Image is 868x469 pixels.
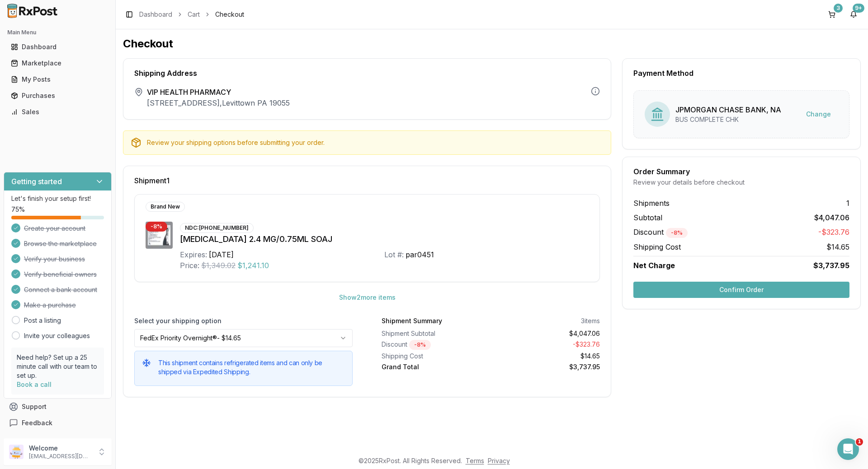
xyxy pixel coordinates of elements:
[24,316,61,325] a: Post a listing
[158,358,345,376] h5: This shipment contains refrigerated items and can only be shipped via Expedited Shipping.
[24,239,97,248] span: Browse the marketplace
[825,7,839,22] button: 3
[834,4,843,13] div: 3
[134,70,600,77] div: Shipping Address
[24,331,90,340] a: Invite your colleagues
[188,10,200,19] a: Cart
[29,453,92,460] p: [EMAIL_ADDRESS][DOMAIN_NAME]
[382,340,487,350] div: Discount
[215,10,244,19] span: Checkout
[11,205,25,214] span: 75 %
[146,202,185,212] div: Brand New
[581,316,600,325] div: 3 items
[818,227,849,238] span: -$323.76
[180,249,207,260] div: Expires:
[24,301,76,310] span: Make a purchase
[633,178,849,187] div: Review your details before checkout
[146,222,173,249] img: Wegovy 2.4 MG/0.75ML SOAJ
[24,285,97,294] span: Connect a bank account
[495,329,600,338] div: $4,047.06
[4,399,112,415] button: Support
[7,55,108,71] a: Marketplace
[11,59,104,68] div: Marketplace
[9,445,24,459] img: User avatar
[495,352,600,361] div: $14.65
[826,241,849,252] span: $14.65
[406,249,434,260] div: par0451
[495,362,600,371] div: $3,737.95
[382,316,442,325] div: Shipment Summary
[11,91,104,100] div: Purchases
[814,212,849,223] span: $4,047.06
[332,289,403,306] button: Show2more items
[139,10,244,19] nav: breadcrumb
[382,329,487,338] div: Shipment Subtotal
[123,37,861,51] h1: Checkout
[4,40,112,54] button: Dashboard
[180,223,254,233] div: NDC: [PHONE_NUMBER]
[11,176,62,187] h3: Getting started
[675,115,781,124] div: BUS COMPLETE CHK
[633,228,688,237] span: Discount
[17,381,52,388] a: Book a call
[180,233,589,246] div: [MEDICAL_DATA] 2.4 MG/0.75ML SOAJ
[7,104,108,120] a: Sales
[633,70,849,77] div: Payment Method
[147,87,290,98] span: VIP HEALTH PHARMACY
[17,353,99,380] p: Need help? Set up a 25 minute call with our team to set up.
[24,255,85,264] span: Verify your business
[7,71,108,88] a: My Posts
[7,29,108,36] h2: Main Menu
[633,168,849,175] div: Order Summary
[382,362,487,371] div: Grand Total
[147,98,290,108] p: [STREET_ADDRESS] , Levittown PA 19055
[147,138,604,147] div: Review your shipping options before submitting your order.
[382,352,487,361] div: Shipping Cost
[4,415,112,431] button: Feedback
[813,260,849,271] span: $3,737.95
[201,260,236,271] span: $1,349.02
[633,198,670,209] span: Shipments
[134,177,170,184] span: Shipment 1
[799,106,838,122] button: Change
[633,261,675,270] span: Net Charge
[209,249,234,260] div: [DATE]
[180,260,199,271] div: Price:
[4,88,112,103] button: Purchases
[7,88,108,104] a: Purchases
[466,457,484,464] a: Terms
[4,56,112,70] button: Marketplace
[11,194,104,203] p: Let's finish your setup first!
[7,39,108,55] a: Dashboard
[633,241,681,252] span: Shipping Cost
[24,224,85,233] span: Create your account
[11,42,104,51] div: Dashboard
[11,75,104,84] div: My Posts
[237,260,269,271] span: $1,241.10
[384,249,404,260] div: Lot #:
[633,282,849,298] button: Confirm Order
[633,212,662,223] span: Subtotal
[675,104,781,115] div: JPMORGAN CHASE BANK, NA
[139,10,172,19] a: Dashboard
[4,72,112,87] button: My Posts
[29,444,92,453] p: Welcome
[846,198,849,209] span: 1
[856,438,863,446] span: 1
[11,107,104,116] div: Sales
[846,7,861,22] button: 9+
[4,105,112,119] button: Sales
[409,340,431,350] div: - 8 %
[488,457,510,464] a: Privacy
[853,4,864,13] div: 9+
[837,438,859,460] iframe: Intercom live chat
[495,340,600,350] div: - $323.76
[4,4,61,18] img: RxPost Logo
[146,222,167,232] div: - 8 %
[24,270,97,279] span: Verify beneficial owners
[22,418,52,427] span: Feedback
[666,228,688,238] div: - 8 %
[134,316,353,325] label: Select your shipping option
